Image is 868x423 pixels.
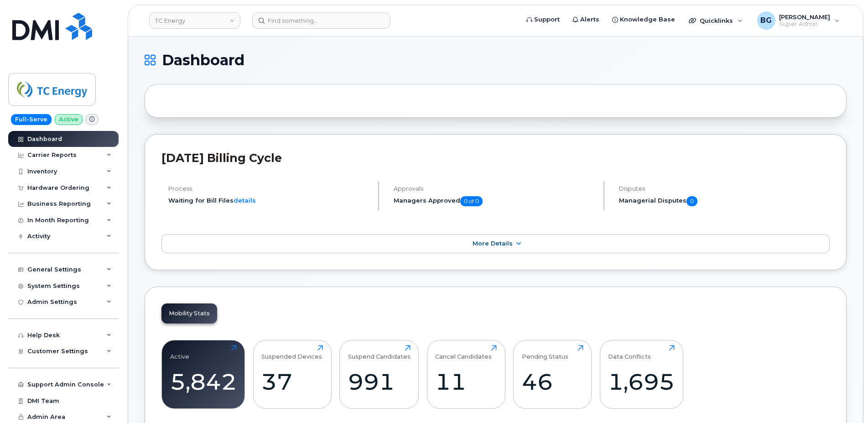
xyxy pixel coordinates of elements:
[348,345,411,403] a: Suspend Candidates991
[261,345,322,360] div: Suspended Devices
[170,345,237,403] a: Active5,842
[394,185,596,192] h4: Approvals
[619,196,830,206] h5: Managerial Disputes
[435,345,497,403] a: Cancel Candidates11
[608,368,675,395] div: 1,695
[168,196,370,205] li: Waiting for Bill Files
[161,151,830,165] h2: [DATE] Billing Cycle
[170,368,237,395] div: 5,842
[435,345,492,360] div: Cancel Candidates
[522,368,583,395] div: 46
[234,197,256,204] a: details
[170,345,189,360] div: Active
[828,383,861,416] iframe: Messenger Launcher
[261,345,323,403] a: Suspended Devices37
[686,196,697,206] span: 0
[522,345,568,360] div: Pending Status
[435,368,497,395] div: 11
[522,345,583,403] a: Pending Status46
[394,196,596,206] h5: Managers Approved
[608,345,675,403] a: Data Conflicts1,695
[348,345,411,360] div: Suspend Candidates
[168,185,370,192] h4: Process
[348,368,411,395] div: 991
[162,53,244,67] span: Dashboard
[473,240,513,247] span: More Details
[261,368,323,395] div: 37
[619,185,830,192] h4: Disputes
[608,345,651,360] div: Data Conflicts
[460,196,483,206] span: 0 of 0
